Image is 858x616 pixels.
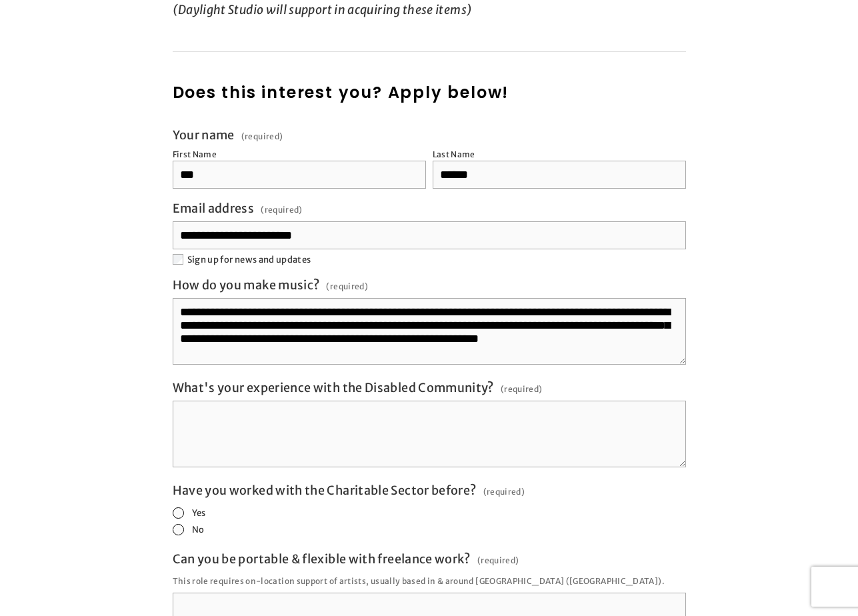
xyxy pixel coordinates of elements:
[173,2,473,17] em: (Daylight Studio will support in acquiring these items)
[187,254,311,265] span: Sign up for news and updates
[173,201,255,216] span: Email address
[173,81,686,105] h2: Does this interest you? Apply below!
[173,127,235,143] span: Your name
[173,483,477,498] span: Have you worked with the Charitable Sector before?
[192,524,205,535] span: No
[326,277,368,295] span: (required)
[261,201,303,219] span: (required)
[173,380,494,395] span: What's your experience with the Disabled Community?
[173,149,217,159] div: First Name
[173,551,471,567] span: Can you be portable & flexible with freelance work?
[173,254,183,265] input: Sign up for news and updates
[433,149,475,159] div: Last Name
[477,551,519,569] span: (required)
[173,277,320,293] span: How do you make music?
[483,483,525,501] span: (required)
[241,133,283,141] span: (required)
[501,380,543,398] span: (required)
[192,507,206,519] span: Yes
[173,572,686,590] p: This role requires on-location support of artists, usually based in & around [GEOGRAPHIC_DATA] ([...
